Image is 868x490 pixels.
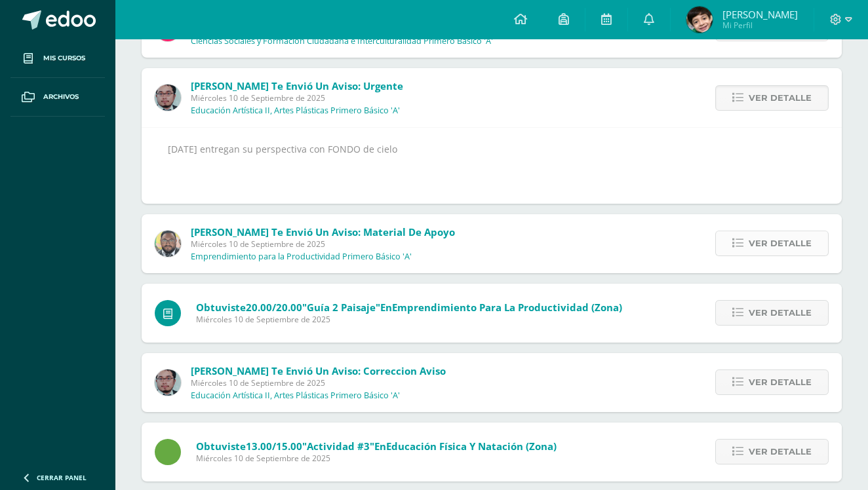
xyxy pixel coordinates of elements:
span: "Guía 2 Paisaje" [302,301,380,314]
p: Ciencias Sociales y Formación Ciudadana e Interculturalidad Primero Básico 'A' [191,36,493,47]
span: [PERSON_NAME] te envió un aviso: Material de apoyo [191,225,455,238]
span: Miércoles 10 de Septiembre de 2025 [196,314,622,325]
span: Miércoles 10 de Septiembre de 2025 [191,238,455,250]
p: Emprendimiento para la Productividad Primero Básico 'A' [191,252,412,262]
div: [DATE] entregan su perspectiva con FONDO de cielo [168,141,816,191]
span: Ver detalle [749,370,812,394]
span: Archivos [43,92,79,102]
span: 13.00/15.00 [246,440,302,453]
img: 5fac68162d5e1b6fbd390a6ac50e103d.png [155,369,181,396]
img: 712781701cd376c1a616437b5c60ae46.png [155,231,181,257]
img: 82336863d7536c2c92357bf518fcffdf.png [686,7,713,33]
span: Miércoles 10 de Septiembre de 2025 [191,92,403,104]
p: Educación Artística II, Artes Plásticas Primero Básico 'A' [191,390,400,401]
a: Archivos [10,78,105,117]
span: 20.00/20.00 [246,301,302,314]
span: Cerrar panel [37,473,87,482]
a: Mis cursos [10,39,105,78]
span: Ver detalle [749,231,812,255]
span: Obtuviste en [196,301,622,314]
span: Ver detalle [749,301,812,325]
span: Emprendimiento para la Productividad (Zona) [392,301,622,314]
span: Mi Perfil [722,20,798,31]
img: 5fac68162d5e1b6fbd390a6ac50e103d.png [155,85,181,111]
span: Mis cursos [43,53,85,64]
span: Obtuviste en [196,440,557,453]
span: Miércoles 10 de Septiembre de 2025 [191,377,446,388]
span: [PERSON_NAME] te envió un aviso: Urgente [191,79,403,92]
span: [PERSON_NAME] [722,8,798,21]
span: "Actividad #3" [302,440,374,453]
span: Miércoles 10 de Septiembre de 2025 [196,453,557,464]
span: [PERSON_NAME] te envió un aviso: Correccion Aviso [191,364,446,377]
span: Ver detalle [749,440,812,464]
span: Educación Física y Natación (Zona) [386,440,557,453]
p: Educación Artística II, Artes Plásticas Primero Básico 'A' [191,105,400,116]
span: Ver detalle [749,86,812,110]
